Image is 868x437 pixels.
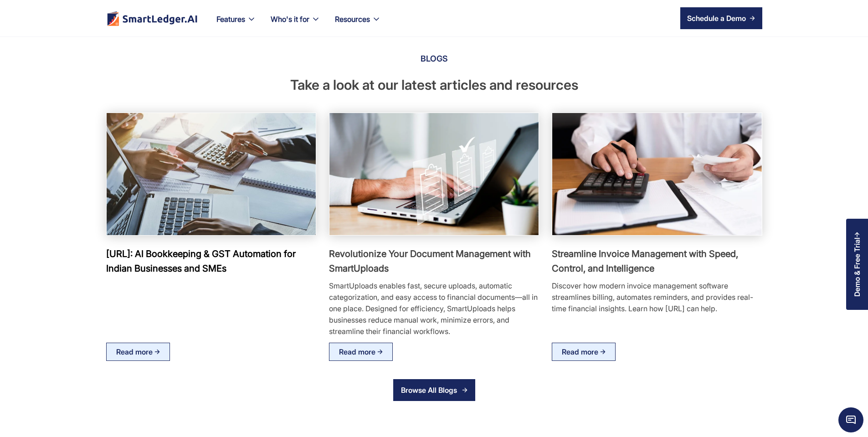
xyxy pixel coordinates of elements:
div: Read more [116,344,153,359]
img: arrow right [377,349,383,355]
div: Who's it for [271,13,309,26]
div: Browse All Blogs [401,384,462,396]
div: Resources [335,13,370,26]
div: Features [209,13,263,36]
div: Features [216,13,245,26]
div: SmartUploads enables fast, secure uploads, automatic categorization, and easy access to financial... [329,280,539,337]
div: Discover how modern invoice management software streamlines billing, automates reminders, and pro... [552,280,762,314]
h3: Streamline Invoice Management with Speed, Control, and Intelligence [552,247,762,276]
img: footer logo [106,11,198,26]
div: Who's it for [263,13,328,36]
h3: Revolutionize Your Document Management with SmartUploads [329,247,539,276]
a: Browse All Blogs [393,379,475,401]
div: Resources [328,13,388,36]
img: arrow right [154,349,160,355]
img: arrow right icon [462,387,467,393]
h2: Take a look at our latest articles and resources [106,75,762,94]
div: Read more [562,344,598,359]
span: Chat Widget [838,407,863,432]
img: Revolutionize Your Document Management with SmartUploads [329,113,539,235]
div: BLOGS [106,51,762,66]
h3: [URL]: AI Bookkeeping & GST Automation for Indian Businesses and SMEs [106,247,316,276]
div: Demo & Free Trial [853,237,861,297]
a: Schedule a Demo [680,7,762,29]
img: SmartLedger.AI: AI Bookkeeping & GST Automation for Indian Businesses and SMEs [96,107,326,241]
img: arrow right icon [750,15,755,21]
a: SmartLedger.AI: AI Bookkeeping & GST Automation for Indian Businesses and SMEs[URL]: AI Bookkeepi... [106,113,316,361]
div: Schedule a Demo [687,13,746,24]
div: Read more [339,344,375,359]
a: Revolutionize Your Document Management with SmartUploadsRevolutionize Your Document Management wi... [329,113,539,361]
a: home [106,11,198,26]
img: Streamline Invoice Management with Speed, Control, and Intelligence [552,113,761,235]
a: Streamline Invoice Management with Speed, Control, and IntelligenceStreamline Invoice Management ... [552,113,762,361]
img: arrow right [600,349,606,355]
